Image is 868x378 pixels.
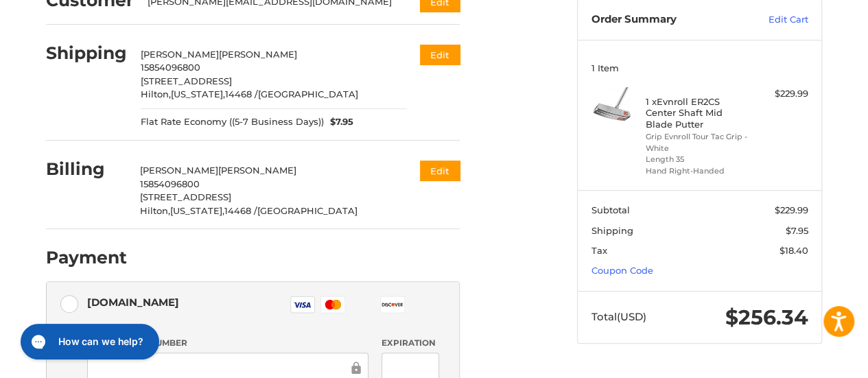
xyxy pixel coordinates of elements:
[779,245,808,256] span: $18.40
[224,205,257,216] span: 14468 /
[219,49,297,60] span: [PERSON_NAME]
[140,178,200,189] span: 15854096800
[591,13,739,27] h3: Order Summary
[646,165,751,177] li: Hand Right-Handed
[141,88,171,99] span: Hilton,
[324,115,354,129] span: $7.95
[591,62,808,73] h3: 1 Item
[646,131,751,154] li: Grip Evnroll Tour Tac Grip - White
[46,247,127,268] h2: Payment
[170,205,224,216] span: [US_STATE],
[646,154,751,165] li: Length 35
[754,87,808,101] div: $229.99
[382,337,438,349] label: Expiration
[171,88,225,99] span: [US_STATE],
[725,305,808,330] span: $256.34
[786,225,808,236] span: $7.95
[591,310,646,323] span: Total (USD)
[775,204,808,215] span: $229.99
[420,45,460,64] button: Edit
[739,13,808,27] a: Edit Cart
[140,191,231,202] span: [STREET_ADDRESS]
[140,165,218,176] span: [PERSON_NAME]
[140,205,170,216] span: Hilton,
[14,319,163,364] iframe: Gorgias live chat messenger
[257,205,357,216] span: [GEOGRAPHIC_DATA]
[87,291,179,314] div: [DOMAIN_NAME]
[646,96,751,130] h4: 1 x Evnroll ER2CS Center Shaft Mid Blade Putter
[591,204,630,215] span: Subtotal
[141,75,232,86] span: [STREET_ADDRESS]
[258,88,358,99] span: [GEOGRAPHIC_DATA]
[141,62,200,73] span: 15854096800
[420,161,460,180] button: Edit
[46,158,126,180] h2: Billing
[218,165,296,176] span: [PERSON_NAME]
[46,43,127,64] h2: Shipping
[591,245,607,256] span: Tax
[225,88,258,99] span: 14468 /
[141,49,219,60] span: [PERSON_NAME]
[591,225,633,236] span: Shipping
[591,265,653,276] a: Coupon Code
[141,115,324,129] span: Flat Rate Economy ((5-7 Business Days))
[87,337,368,349] label: Credit Card Number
